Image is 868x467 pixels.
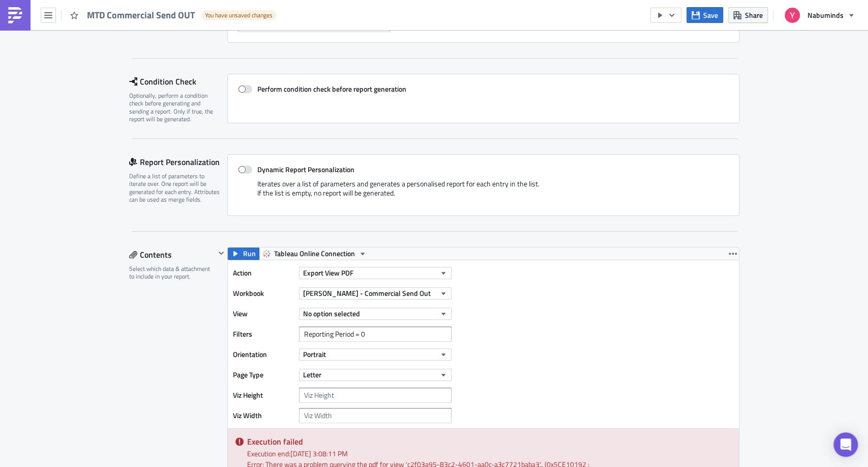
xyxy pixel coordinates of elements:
[784,7,801,24] img: Avatar
[728,7,768,23] button: Share
[87,9,196,21] span: MTD Commercial Send OUT
[303,288,431,298] span: [PERSON_NAME] - Commercial Send Out
[233,265,294,281] label: Action
[299,388,452,403] input: Viz Height
[745,10,763,20] span: Share
[233,286,294,301] label: Workbook
[129,172,221,204] div: Define a list of parameters to iterate over. One report will be generated for each entry. Attribu...
[129,265,215,281] div: Select which data & attachment to include in your report.
[247,448,731,459] div: Execution end: [DATE] 3:08:11 PM
[303,308,360,319] span: No option selected
[4,4,486,12] p: Hello,
[299,348,452,361] button: Portrait
[274,248,355,260] span: Tableau Online Connection
[303,349,326,360] span: Portrait
[233,306,294,321] label: View
[4,4,486,57] body: Rich Text Area. Press ALT-0 for help.
[233,367,294,382] label: Page Type
[233,408,294,423] label: Viz Width
[807,10,844,20] span: Nabuminds
[779,4,860,26] button: Nabuminds
[299,287,452,299] button: [PERSON_NAME] - Commercial Send Out
[228,248,259,260] button: Run
[129,74,227,89] div: Condition Check
[247,437,731,446] h5: Execution failed
[233,326,294,342] label: Filters
[129,247,215,262] div: Contents
[238,179,729,205] div: Iterates over a list of parameters and generates a personalised report for each entry in the list...
[257,164,354,175] strong: Dynamic Report Personalization
[299,408,452,423] input: Viz Width
[299,267,452,279] button: Export View PDF
[303,267,353,278] span: Export View PDF
[215,247,227,259] button: Hide content
[205,11,273,19] span: You have unsaved changes
[257,84,406,94] strong: Perform condition check before report generation
[299,326,452,342] input: Filter1=Value1&...
[233,388,294,403] label: Viz Height
[303,369,321,380] span: Letter
[299,308,452,320] button: No option selected
[233,347,294,362] label: Orientation
[129,154,227,170] div: Report Personalization
[703,10,718,20] span: Save
[299,369,452,381] button: Letter
[4,26,486,35] p: Please find attached the MTD Commercial Send Out
[259,248,370,260] button: Tableau Online Connection
[833,432,858,457] div: Open Intercom Messenger
[243,248,256,260] span: Run
[686,7,723,23] button: Save
[7,7,23,23] img: PushMetrics
[129,92,221,123] div: Optionally, perform a condition check before generating and sending a report. Only if true, the r...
